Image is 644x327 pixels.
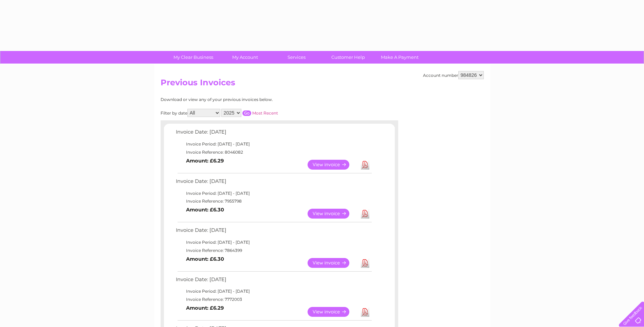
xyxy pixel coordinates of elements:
[174,140,373,148] td: Invoice Period: [DATE] - [DATE]
[269,51,325,64] a: Services
[174,189,373,197] td: Invoice Period: [DATE] - [DATE]
[372,51,428,64] a: Make A Payment
[174,287,373,295] td: Invoice Period: [DATE] - [DATE]
[165,51,221,64] a: My Clear Business
[186,158,224,164] b: Amount: £6.29
[361,160,369,170] a: Download
[308,160,357,170] a: View
[161,109,339,117] div: Filter by date
[174,148,373,156] td: Invoice Reference: 8046082
[361,307,369,317] a: Download
[174,177,373,189] td: Invoice Date: [DATE]
[308,209,357,219] a: View
[174,238,373,246] td: Invoice Period: [DATE] - [DATE]
[161,78,484,91] h2: Previous Invoices
[174,197,373,205] td: Invoice Reference: 7955798
[186,256,224,262] b: Amount: £6.30
[186,305,224,311] b: Amount: £6.29
[161,97,339,102] div: Download or view any of your previous invoices below.
[174,295,373,304] td: Invoice Reference: 7772003
[308,307,357,317] a: View
[361,258,369,268] a: Download
[361,209,369,219] a: Download
[174,275,373,288] td: Invoice Date: [DATE]
[174,127,373,140] td: Invoice Date: [DATE]
[252,110,278,116] a: Most Recent
[423,71,484,79] div: Account number
[186,207,224,213] b: Amount: £6.30
[308,258,357,268] a: View
[174,246,373,255] td: Invoice Reference: 7864399
[320,51,376,64] a: Customer Help
[217,51,273,64] a: My Account
[174,226,373,238] td: Invoice Date: [DATE]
